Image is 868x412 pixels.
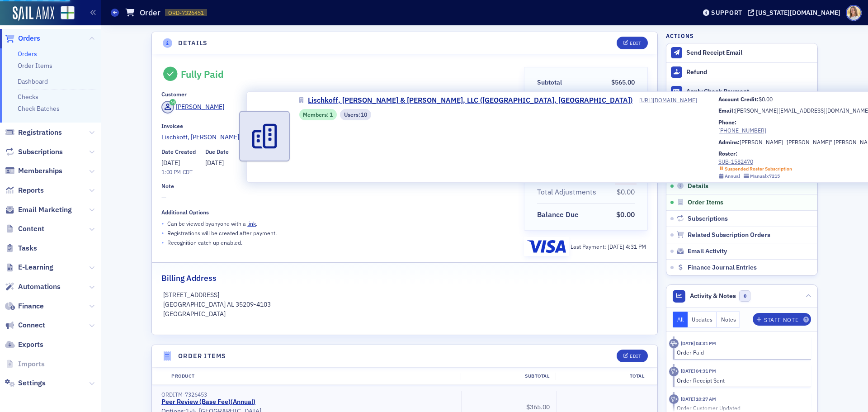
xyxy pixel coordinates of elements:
div: Activity [669,339,679,348]
div: Order Receipt Sent [677,376,805,384]
a: Check Batches [18,104,60,113]
a: E-Learning [5,262,53,272]
a: Subscriptions [5,147,63,157]
a: Orders [18,50,37,58]
span: Related Subscription Orders [688,231,770,239]
div: [PERSON_NAME] [176,102,224,112]
div: Members: 1 [299,109,337,120]
p: [GEOGRAPHIC_DATA] AL 35209-4103 [163,300,646,309]
span: Profile [846,5,862,21]
b: Email: [718,107,735,114]
span: $565.00 [611,78,635,86]
button: Edit [617,37,648,49]
a: Tasks [5,243,37,253]
span: $0.00 [616,210,635,219]
h4: Actions [666,32,694,40]
span: Discounts [537,90,569,100]
span: CDT [181,168,193,175]
span: $0.00 [616,175,635,184]
span: Imports [18,359,45,369]
span: E-Learning [18,262,53,272]
span: Settings [18,378,46,388]
a: Memberships [5,166,62,176]
a: Reports [5,185,44,195]
span: Content [18,224,44,234]
div: Send Receipt Email [686,49,813,57]
span: Activity & Notes [690,291,736,301]
time: 7/30/2025 04:31 PM [681,340,716,346]
a: Finance [5,301,44,311]
button: Updates [688,312,717,327]
h2: Billing Address [161,272,217,284]
b: Account Credit: [718,95,759,103]
button: [US_STATE][DOMAIN_NAME] [748,9,844,16]
a: [URL][DOMAIN_NAME] [639,96,705,104]
span: Connect [18,320,45,330]
div: Order Paid [677,348,805,356]
span: • [161,228,164,238]
span: Orders [18,33,40,43]
a: Dashboard [18,77,48,85]
span: $0.00 [617,187,635,196]
span: — [161,193,511,203]
span: • [161,219,164,228]
div: Support [711,9,742,17]
span: • [161,238,164,247]
span: 0 [739,290,750,302]
p: Can be viewed by anyone with a . [167,219,257,227]
a: Imports [5,359,45,369]
div: [US_STATE][DOMAIN_NAME] [756,9,840,17]
b: Phone: [718,118,736,126]
span: ORD-7326451 [168,9,204,17]
div: Activity [669,394,679,404]
div: SUB-1582470 [718,157,793,166]
p: [GEOGRAPHIC_DATA] [163,309,646,319]
h4: Details [178,38,208,48]
span: Details [688,182,708,190]
button: Edit [617,350,648,362]
a: Email Marketing [5,205,72,215]
div: Users: 10 [340,109,371,120]
span: Members : [303,110,330,118]
p: Registrations will be created after payment. [167,229,277,237]
span: Subscriptions [688,215,728,223]
a: [PERSON_NAME] [161,101,224,114]
time: 7/1/2025 10:27 AM [681,396,716,402]
img: visa [527,240,566,253]
span: Order Items [688,199,723,207]
a: Content [5,224,44,234]
div: Suspended Roster Subscription [725,166,792,172]
span: Users : [344,110,361,118]
a: Order Items [18,62,52,70]
span: $365.00 [526,403,550,411]
time: 7/30/2025 04:31 PM [681,368,716,374]
img: SailAMX [13,6,54,21]
b: Admins: [718,138,740,146]
div: Total Adjustments [537,187,596,198]
a: Orders [5,33,40,43]
span: Registrations [18,128,62,137]
a: Lischkoff, [PERSON_NAME] & [PERSON_NAME], LLC [161,133,511,142]
div: Manual x7215 [750,173,780,179]
div: Product [165,373,461,380]
div: Subtotal [461,373,556,380]
span: 4:31 PM [626,243,646,250]
div: Customer [161,91,187,98]
span: Tasks [18,243,37,253]
b: Roster: [718,150,737,157]
span: Lischkoff, [PERSON_NAME] & [PERSON_NAME], LLC ([GEOGRAPHIC_DATA], [GEOGRAPHIC_DATA]) [308,95,632,106]
a: Peer Review (Base Fee)(Annual) [161,398,255,406]
span: Memberships [18,166,62,176]
div: Fully Paid [181,68,224,80]
div: Edit [630,41,641,46]
span: Finance Journal Entries [688,264,757,272]
span: Lischkoff, Pitts & Wiseman, LLC [161,133,308,142]
span: $0.00 [618,91,635,99]
time: 1:00 PM [161,168,181,175]
div: ORDITM-7326453 [161,391,455,398]
a: Exports [5,340,43,350]
div: Note [161,183,174,189]
a: link [247,220,256,227]
span: [DATE] [161,159,180,167]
